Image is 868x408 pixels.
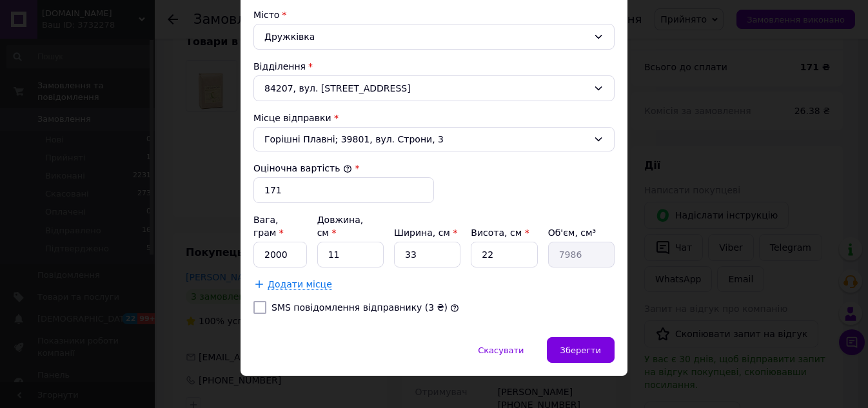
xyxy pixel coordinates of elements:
label: Ширина, см [394,228,457,238]
label: Вага, грам [253,215,284,238]
span: Горішні Плавні; 39801, вул. Строни, 3 [264,133,588,146]
label: Оціночна вартість [253,163,352,173]
label: Довжина, см [317,215,364,238]
label: SMS повідомлення відправнику (3 ₴) [271,302,448,313]
div: Дружківка [253,24,615,50]
div: Місто [253,8,615,21]
label: Висота, см [471,228,529,238]
span: Додати місце [268,279,332,290]
div: Відділення [253,60,615,73]
div: 84207, вул. [STREET_ADDRESS] [253,75,615,101]
span: Скасувати [478,345,524,355]
span: Зберегти [560,345,601,355]
div: Місце відправки [253,112,615,124]
div: Об'єм, см³ [548,226,615,239]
